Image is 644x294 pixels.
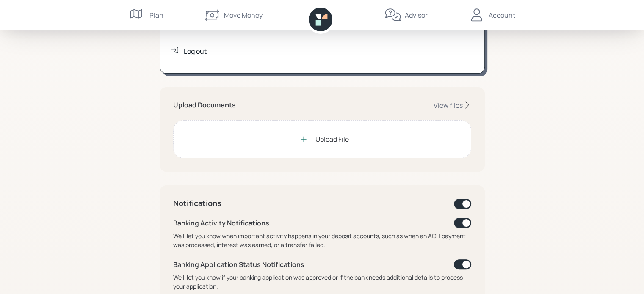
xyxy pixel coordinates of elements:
[173,273,471,291] div: We'll let you know if your banking application was approved or if the bank needs additional detai...
[173,259,304,269] div: Banking Application Status Notifications
[224,10,263,20] div: Move Money
[173,231,471,249] div: We'll let you know when important activity happens in your deposit accounts, such as when an ACH ...
[405,10,428,20] div: Advisor
[173,199,221,208] h4: Notifications
[315,134,349,144] div: Upload File
[149,10,163,20] div: Plan
[434,101,463,110] div: View files
[173,101,236,109] h5: Upload Documents
[173,218,269,228] div: Banking Activity Notifications
[489,10,515,20] div: Account
[184,46,207,56] div: Log out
